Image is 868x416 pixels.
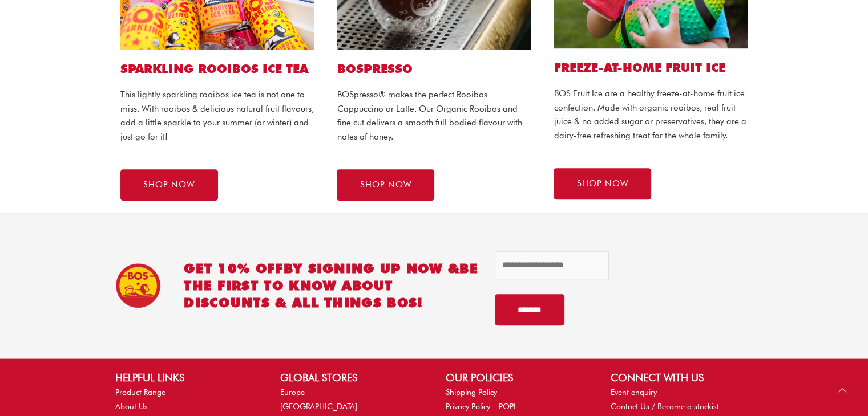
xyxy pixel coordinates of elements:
h2: OUR POLICIES [446,370,588,385]
a: Product Range [115,388,165,397]
h2: BOSPRESSO [337,61,531,76]
h2: GLOBAL STORES [280,370,422,385]
span: SHOP NOW [360,181,411,189]
a: About Us [115,402,148,411]
img: BOS Ice Tea [115,263,161,308]
a: [GEOGRAPHIC_DATA] [280,402,357,411]
a: Contact Us / Become a stockist [611,402,719,411]
span: BY SIGNING UP NOW & [284,260,460,276]
a: SHOP NOW [120,169,218,201]
h2: SPARKLING ROOIBOS ICE TEA [120,61,314,76]
a: Privacy Policy – POPI [446,402,516,411]
a: Europe [280,388,305,397]
h2: HELPFUL LINKS [115,370,257,385]
h2: CONNECT WITH US [611,370,753,385]
h2: GET 10% OFF be the first to know about discounts & all things BOS! [184,260,478,311]
a: SHOP NOW [554,168,651,199]
p: BOS Fruit Ice are a healthy freeze-at-home fruit ice confection. Made with organic rooibos, real ... [554,87,748,143]
span: SHOP NOW [143,181,195,189]
p: BOSpresso® makes the perfect Rooibos Cappuccino or Latte. Our Organic Rooibos and fine cut delive... [337,88,531,144]
a: Shipping Policy [446,388,497,397]
p: This lightly sparkling rooibos ice tea is not one to miss. With rooibos & delicious natural fruit... [120,88,314,144]
a: SHOP NOW [337,169,434,201]
nav: CONNECT WITH US [611,385,753,414]
a: Event enquiry [611,388,657,397]
span: SHOP NOW [576,180,628,188]
h2: FREEZE-AT-HOME FRUIT ICE [554,60,748,75]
